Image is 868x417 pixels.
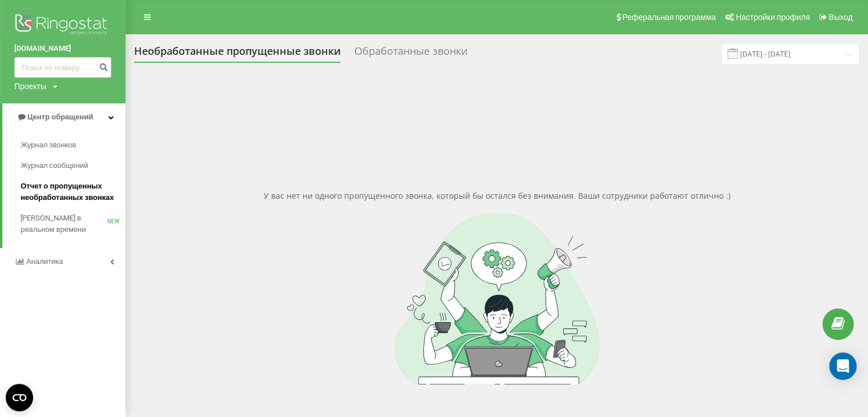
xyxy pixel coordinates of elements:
span: Журнал звонков [21,139,76,151]
span: Журнал сообщений [21,160,88,171]
span: Центр обращений [27,113,93,121]
a: Центр обращений [2,103,126,131]
a: [DOMAIN_NAME] [14,43,111,54]
a: [PERSON_NAME] в реальном времениNEW [21,208,126,240]
input: Поиск по номеру [14,57,111,78]
span: Выход [829,13,853,22]
span: Отчет о пропущенных необработанных звонках [21,181,120,203]
a: Журнал сообщений [21,155,126,176]
a: Отчет о пропущенных необработанных звонках [21,176,126,208]
div: Необработанные пропущенные звонки [134,45,341,63]
span: Настройки профиля [736,13,810,22]
div: Open Intercom Messenger [829,352,857,380]
span: [PERSON_NAME] в реальном времени [21,212,107,235]
span: Аналитика [26,257,63,266]
div: Обработанные звонки [354,45,467,63]
a: Журнал звонков [21,135,126,155]
div: Проекты [14,81,46,92]
img: Ringostat logo [14,11,111,40]
button: Open CMP widget [6,384,33,411]
span: Реферальная программа [622,13,716,22]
